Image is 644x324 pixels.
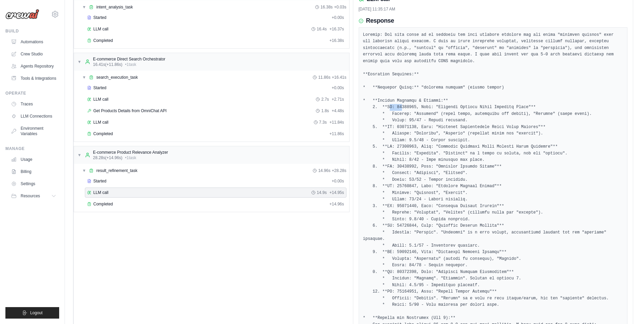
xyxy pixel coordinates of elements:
span: + 4.48s [332,108,344,114]
span: + 0.00s [332,178,344,184]
div: E-commerce Direct Search Orchestrator [93,56,165,62]
span: + 16.37s [329,26,344,32]
span: ▼ [82,4,86,10]
div: Manage [5,146,59,151]
span: 14.9s [317,190,327,195]
span: + 11.86s [329,131,344,136]
div: Widget de chat [610,292,644,324]
span: + 14.96s [329,201,344,207]
span: + 28.28s [332,168,346,173]
span: + 2.71s [332,97,344,102]
span: ▼ [82,168,86,173]
a: Tools & Integrations [8,73,59,84]
span: ▼ [82,75,86,80]
a: Billing [8,166,59,177]
span: 1.8s [321,108,329,114]
span: Started [93,85,106,91]
a: Automations [8,36,59,47]
div: [DATE] 11:35:17 AM [359,6,628,12]
iframe: Chat Widget [610,292,644,324]
button: Resources [8,191,59,201]
a: Crew Studio [8,49,59,59]
div: E-commerce Product Relevance Analyzer [93,150,168,155]
span: + 16.38s [329,38,344,43]
span: LLM call [93,26,109,32]
span: + 0.03s [334,4,346,10]
span: Completed [93,131,113,136]
span: 7.3s [319,120,327,125]
span: + 0.00s [332,85,344,91]
span: search_execution_task [96,75,138,80]
a: Environment Variables [8,123,59,139]
span: 28.28s (+14.96s) [93,155,122,160]
span: ▼ [77,59,81,65]
span: 11.86s [318,75,330,80]
span: 16.38s [320,4,333,10]
span: Logout [30,310,43,316]
span: result_refinement_task [96,168,137,173]
span: intent_analysis_task [96,4,133,10]
h3: Response [366,17,394,25]
span: LLM call [93,97,109,102]
a: Agents Repository [8,61,59,72]
span: • 1 task [125,62,136,67]
a: Traces [8,99,59,109]
a: Usage [8,154,59,165]
a: LLM Connections [8,111,59,122]
span: ▼ [77,152,81,158]
div: Operate [5,91,59,96]
span: + 16.41s [332,75,346,80]
a: Settings [8,178,59,189]
span: 16.4s [317,26,327,32]
span: Started [93,178,106,184]
span: LLM call [93,190,109,195]
span: Get Products Details from OmniChat API [93,108,167,114]
span: LLM call [93,120,109,125]
span: + 0.00s [332,15,344,20]
span: 16.41s (+11.86s) [93,62,122,67]
span: • 1 task [125,155,136,160]
img: Logo [5,9,39,19]
span: Completed [93,201,113,207]
div: Build [5,28,59,34]
span: Started [93,15,106,20]
span: Resources [21,193,40,199]
span: 2.7s [321,97,329,102]
span: + 14.95s [329,190,344,195]
span: + 11.84s [329,120,344,125]
span: 14.96s [318,168,330,173]
button: Logout [5,307,59,319]
span: Completed [93,38,113,43]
